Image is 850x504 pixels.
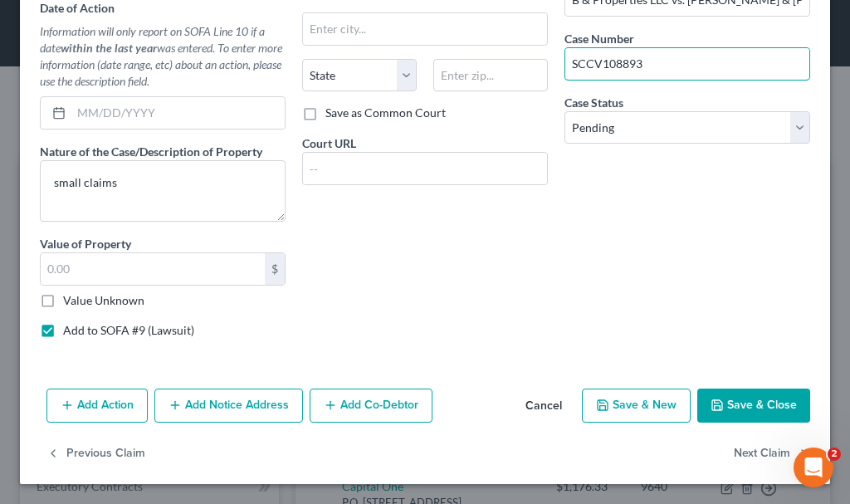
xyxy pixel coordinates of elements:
button: Add Action [46,389,148,423]
input: MM/DD/YYYY [71,97,285,129]
label: Nature of the Case/Description of Property [40,143,262,160]
button: Add Notice Address [154,389,303,423]
button: Cancel [512,390,575,423]
input: Enter zip... [433,59,548,92]
input: # [565,48,809,80]
label: Court URL [302,135,356,152]
input: 0.00 [41,253,265,285]
strong: within the last year [61,41,157,55]
div: Information will only report on SOFA Line 10 if a date was entered. To enter more information (da... [40,23,286,90]
button: Previous Claim [46,436,145,471]
label: Value of Property [40,235,131,252]
span: 2 [828,448,841,461]
span: Case Status [564,95,623,110]
button: Next Claim [734,436,810,471]
label: Add to SOFA #9 (Lawsuit) [63,322,194,339]
label: Case Number [564,30,634,47]
input: -- [303,153,547,184]
input: Enter city... [303,13,547,45]
div: $ [265,253,285,285]
label: Save as Common Court [325,105,446,121]
button: Add Co-Debtor [310,389,432,423]
label: Value Unknown [63,292,144,309]
button: Save & Close [697,389,810,423]
iframe: Intercom live chat [794,448,833,487]
button: Save & New [582,389,691,423]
